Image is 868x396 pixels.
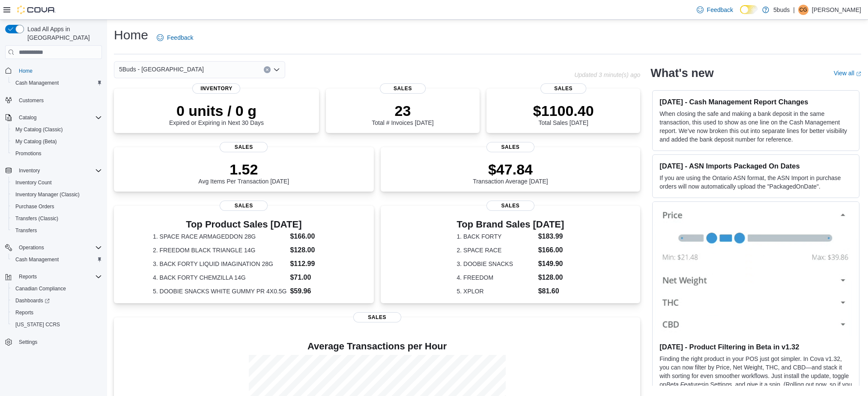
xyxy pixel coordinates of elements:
a: Purchase Orders [12,201,58,212]
p: $1100.40 [533,102,594,119]
svg: External link [856,71,861,77]
div: Cheyanne Gauthier [798,5,808,15]
button: Inventory [2,165,105,177]
span: Customers [19,97,44,104]
span: Cash Management [12,254,102,265]
span: Sales [220,201,268,211]
button: Clear input [264,66,271,73]
a: Feedback [693,1,737,18]
a: Dashboards [9,295,105,307]
span: Sales [486,201,534,211]
h3: [DATE] - Product Filtering in Beta in v1.32 [659,343,852,351]
a: Cash Management [12,78,62,88]
button: Inventory Manager (Classic) [9,189,105,201]
div: Transaction Average [DATE] [473,161,548,185]
a: Feedback [153,29,197,46]
span: My Catalog (Beta) [15,138,57,145]
a: Settings [15,337,41,347]
span: Promotions [12,148,102,159]
input: Dark Mode [740,5,758,14]
a: Cash Management [12,254,62,265]
span: Sales [353,312,401,322]
button: Settings [2,336,105,348]
dd: $183.99 [538,231,564,242]
button: Transfers (Classic) [9,213,105,225]
button: Inventory Count [9,177,105,189]
button: Promotions [9,148,105,160]
span: Reports [19,273,37,280]
dt: 5. XPLOR [457,287,535,296]
button: My Catalog (Beta) [9,136,105,148]
dd: $166.00 [538,245,564,255]
button: Purchase Orders [9,201,105,213]
button: Reports [15,272,40,282]
a: Canadian Compliance [12,284,69,294]
a: Transfers [12,225,40,236]
span: Dark Mode [740,14,740,15]
dd: $128.00 [290,245,334,255]
h3: Top Product Sales [DATE] [153,219,335,230]
p: If you are using the Ontario ASN format, the ASN Import in purchase orders will now automatically... [659,174,852,191]
dd: $166.00 [290,231,334,242]
span: Settings [19,339,37,346]
span: Inventory Count [12,177,102,188]
button: Cash Management [9,77,105,89]
span: Feedback [167,33,193,42]
span: Transfers (Classic) [15,215,58,222]
p: | [793,5,795,15]
span: Transfers [12,225,102,236]
span: Operations [19,244,44,251]
a: Promotions [12,148,45,159]
dt: 1. BACK FORTY [457,232,535,241]
span: Sales [486,142,534,152]
a: Dashboards [12,296,53,306]
h4: Average Transactions per Hour [121,341,633,352]
div: Total Sales [DATE] [533,102,594,126]
span: Cash Management [15,256,59,263]
span: Reports [12,307,102,318]
h3: [DATE] - ASN Imports Packaged On Dates [659,162,852,170]
p: 5buds [773,5,790,15]
span: Cash Management [12,78,102,88]
span: Catalog [19,114,36,121]
dd: $128.00 [538,272,564,283]
dt: 2. FREEDOM BLACK TRIANGLE 14G [153,246,286,254]
span: Purchase Orders [12,201,102,212]
span: 5Buds - [GEOGRAPHIC_DATA] [119,64,204,74]
span: Inventory Count [15,179,52,186]
span: Reports [15,309,33,316]
span: Purchase Orders [15,203,54,210]
span: Sales [220,142,268,152]
button: Open list of options [273,66,280,73]
button: Reports [2,271,105,283]
h3: [DATE] - Cash Management Report Changes [659,98,852,106]
span: Inventory [15,165,102,176]
span: Customers [15,95,102,106]
span: CG [799,5,807,15]
span: Home [19,68,33,74]
div: Expired or Expiring in Next 30 Days [169,102,264,126]
dt: 3. DOOBIE SNACKS [457,260,535,268]
span: Inventory [192,83,240,94]
p: 23 [372,102,433,119]
dt: 5. DOOBIE SNACKS WHITE GUMMY PR 4X0.5G [153,287,286,296]
span: Inventory Manager (Classic) [15,191,80,198]
span: Settings [15,337,102,347]
span: My Catalog (Classic) [15,126,63,133]
div: Avg Items Per Transaction [DATE] [198,161,289,185]
span: Washington CCRS [12,319,102,330]
em: Beta Features [666,381,704,388]
p: $47.84 [473,161,548,178]
button: Cash Management [9,254,105,266]
span: Promotions [15,150,42,157]
span: Inventory Manager (Classic) [12,189,102,200]
a: [US_STATE] CCRS [12,319,63,330]
a: My Catalog (Beta) [12,136,60,147]
dt: 1. SPACE RACE ARMAGEDDON 28G [153,232,286,241]
div: Total # Invoices [DATE] [372,102,433,126]
button: Reports [9,307,105,319]
span: Cash Management [15,80,59,86]
span: Sales [380,83,426,94]
dd: $81.60 [538,286,564,296]
span: Dashboards [15,297,50,304]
